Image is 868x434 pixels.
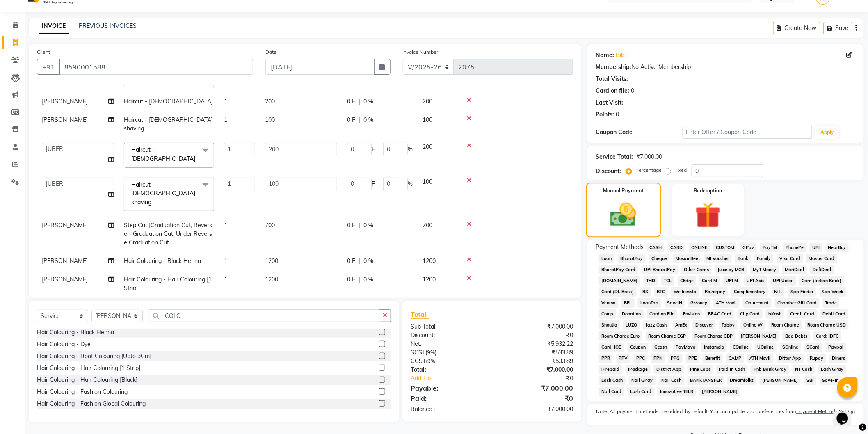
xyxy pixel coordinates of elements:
[626,365,651,374] span: iPackage
[807,354,826,363] span: Rupay
[810,243,822,252] span: UPI
[37,364,140,372] div: Hair Colouring - Hair Colouring [1 Strip]
[265,257,278,265] span: 1200
[773,22,820,34] button: Create New
[692,331,736,341] span: Room Charge GBP
[404,405,492,413] div: Balance :
[823,298,840,308] span: Trade
[806,254,838,263] span: Master Card
[654,365,684,374] span: District App
[713,298,740,308] span: ATH Movil
[492,340,579,348] div: ₹5,932.22
[37,48,50,56] label: Client
[492,393,579,403] div: ₹0
[777,354,804,363] span: Dittor App
[754,254,774,263] span: Family
[599,265,638,274] span: BharatPay Card
[740,243,757,252] span: GPay
[647,243,665,252] span: CASH
[775,298,820,308] span: Chamber Gift Card
[681,265,712,274] span: Other Cards
[797,408,855,415] label: Payment Methods Setting
[124,276,212,292] span: Hair Colouring - Hair Colouring [1 Strip]
[636,153,662,161] div: ₹7,000.00
[603,187,644,195] label: Manual Payment
[596,153,633,161] div: Service Total:
[623,320,640,330] span: LUZO
[423,143,432,151] span: 200
[347,257,355,265] span: 0 F
[423,257,436,265] span: 1200
[824,22,852,34] button: Save
[631,87,634,95] div: 0
[658,387,696,396] span: Innovative TELR
[799,276,845,286] span: Card (Indian Bank)
[616,51,626,59] a: Bibi
[713,243,737,252] span: CUSTOM
[359,257,360,265] span: |
[492,348,579,357] div: ₹533.89
[599,365,622,374] span: iPrepaid
[492,383,579,393] div: ₹7,000.00
[665,298,685,308] span: SaveIN
[224,276,227,283] span: 1
[423,98,432,105] span: 200
[701,343,727,352] span: Instamojo
[628,387,654,396] span: Lash Card
[727,376,756,385] span: Dreamfolks
[772,287,785,297] span: Nift
[124,116,213,132] span: Haircut - [DEMOGRAPHIC_DATA] shaving
[224,257,227,265] span: 1
[427,349,435,356] span: 9%
[265,116,275,123] span: 100
[647,309,677,319] span: Card on File
[782,265,807,274] span: MariDeal
[703,354,723,363] span: Benefit
[411,310,429,319] span: Total
[640,287,651,297] span: RS
[715,265,747,274] span: Juice by MCB
[124,257,201,265] span: Hair Colouring - Black Henna
[404,383,492,393] div: Payable:
[747,354,774,363] span: ATH Movil
[423,276,436,283] span: 1200
[681,309,703,319] span: Envision
[673,254,701,263] span: MosamBee
[780,343,801,352] span: SOnline
[404,365,492,374] div: Total:
[826,343,846,352] span: Paypal
[596,167,621,176] div: Discount:
[616,110,619,119] div: 0
[820,376,841,385] span: Save-In
[769,320,802,330] span: Room Charge
[378,180,380,188] span: |
[596,243,644,251] span: Payment Methods
[265,48,276,56] label: Date
[404,340,492,348] div: Net:
[730,343,752,352] span: COnline
[603,200,645,230] img: _cash.svg
[596,87,629,95] div: Card on file:
[723,276,741,286] span: UPI M
[643,320,669,330] span: Jazz Cash
[492,365,579,374] div: ₹7,000.00
[423,116,432,123] span: 100
[404,357,492,365] div: ( )
[599,354,613,363] span: PPR
[596,51,614,59] div: Name:
[59,59,253,75] input: Search by Name/Mobile/Email/Code
[404,374,507,383] a: Add Tip
[619,309,644,319] span: Donation
[37,328,114,337] div: Hair Colouring - Black Henna
[359,275,360,284] span: |
[805,320,849,330] span: Room Charge USD
[347,275,355,284] span: 0 F
[813,331,841,341] span: Card: IDFC
[651,354,665,363] span: PPN
[224,222,227,229] span: 1
[699,276,720,286] span: Card M
[347,116,355,124] span: 0 F
[492,357,579,365] div: ₹533.89
[683,126,813,139] input: Enter Offer / Coupon Code
[689,243,710,252] span: ONLINE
